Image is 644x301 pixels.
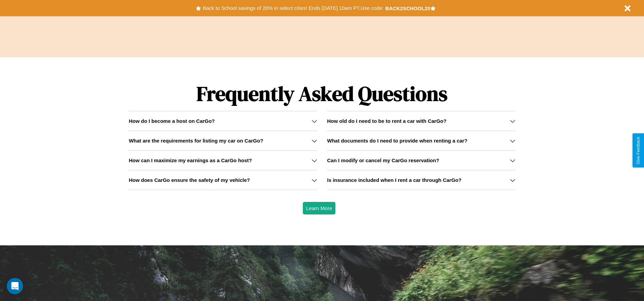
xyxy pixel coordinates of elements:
[303,202,336,214] button: Learn More
[327,157,439,163] h3: Can I modify or cancel my CarGo reservation?
[129,177,250,183] h3: How does CarGo ensure the safety of my vehicle?
[327,177,462,183] h3: Is insurance included when I rent a car through CarGo?
[636,137,641,164] div: Give Feedback
[129,76,515,111] h1: Frequently Asked Questions
[7,278,23,294] div: Open Intercom Messenger
[129,118,215,124] h3: How do I become a host on CarGo?
[129,138,263,144] h3: What are the requirements for listing my car on CarGo?
[385,5,430,11] b: BACK2SCHOOL20
[129,157,252,163] h3: How can I maximize my earnings as a CarGo host?
[201,3,385,13] button: Back to School savings of 20% in select cities! Ends [DATE] 10am PT.Use code:
[327,118,447,124] h3: How old do I need to be to rent a car with CarGo?
[327,138,467,144] h3: What documents do I need to provide when renting a car?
